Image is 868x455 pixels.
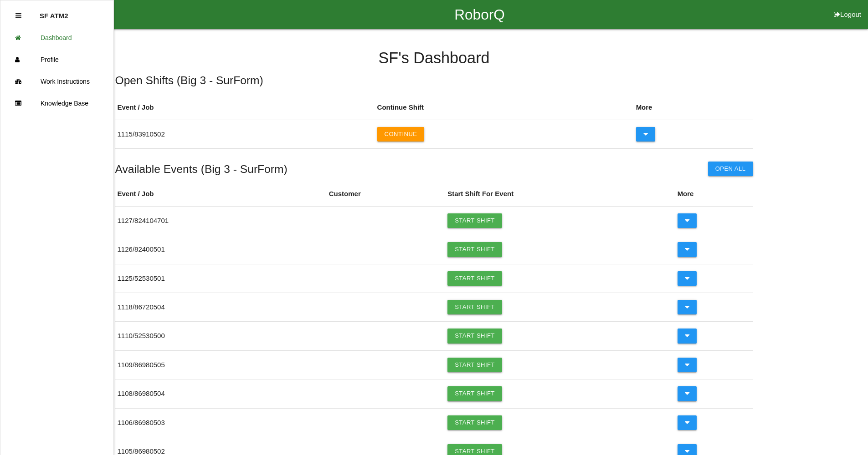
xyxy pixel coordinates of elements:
th: More [675,182,753,206]
a: Start Shift [447,242,502,257]
a: Knowledge Base [0,92,113,114]
a: Start Shift [447,329,502,343]
td: 1110 / 52530500 [115,322,327,350]
a: Start Shift [447,386,502,401]
a: Work Instructions [0,71,113,92]
td: 1109 / 86980505 [115,350,327,379]
h5: Open Shifts ( Big 3 - SurForm ) [115,74,753,86]
td: 1106 / 86980503 [115,408,327,437]
td: 1115 / 83910502 [115,120,375,148]
h5: Available Events ( Big 3 - SurForm ) [115,163,288,175]
td: 1127 / 824104701 [115,206,327,235]
div: Close [15,5,21,27]
th: More [634,96,753,120]
h4: SF 's Dashboard [115,50,753,67]
th: Start Shift For Event [445,182,675,206]
a: Dashboard [0,27,113,49]
a: Start Shift [447,213,502,228]
button: Continue [377,127,425,142]
a: Start Shift [447,300,502,314]
button: Open All [708,162,753,176]
a: Start Shift [447,271,502,286]
th: Event / Job [115,182,327,206]
a: Profile [0,49,113,71]
td: 1118 / 86720504 [115,293,327,322]
th: Continue Shift [375,96,634,120]
td: 1108 / 86980504 [115,379,327,408]
p: SF ATM2 [40,5,68,20]
th: Customer [327,182,445,206]
td: 1126 / 82400501 [115,235,327,264]
th: Event / Job [115,96,375,120]
a: Start Shift [447,415,502,430]
td: 1125 / 52530501 [115,264,327,293]
a: Start Shift [447,358,502,372]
